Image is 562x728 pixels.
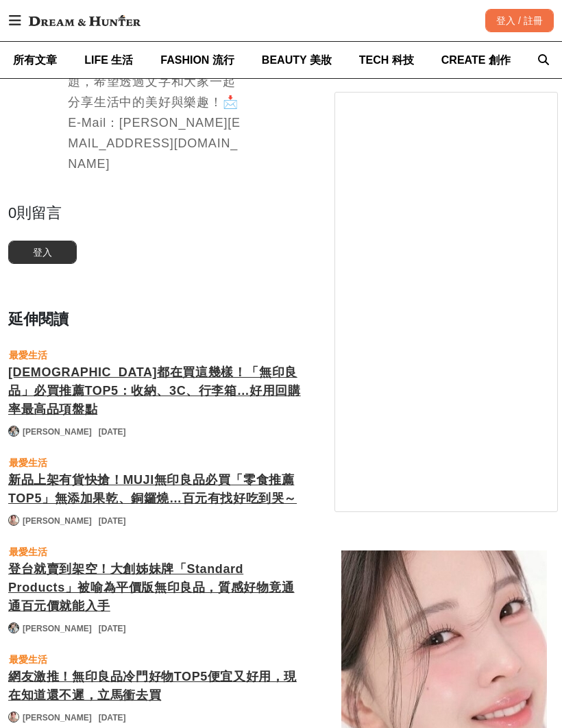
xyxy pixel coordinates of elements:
div: 0 則留言 [8,202,307,224]
a: LIFE 生活 [84,42,133,78]
div: 最愛生活 [9,348,47,363]
a: TECH 科技 [359,42,414,78]
div: [DATE] [99,622,126,635]
div: 登入 / 註冊 [485,9,554,32]
img: Avatar [9,426,19,436]
a: [PERSON_NAME] [23,712,92,724]
div: 最愛生活 [9,652,47,667]
a: 登台就賣到架空！大創姊妹牌「Standard Products」被喻為平價版無印良品，質感好物竟通通百元價就能入手 [8,560,307,616]
span: FASHION 流行 [160,54,234,66]
div: 最愛生活 [9,455,47,470]
a: Avatar [8,712,19,723]
span: BEAUTY 美妝 [262,54,332,66]
span: CREATE 創作 [441,54,511,66]
span: TECH 科技 [359,54,414,66]
a: [DEMOGRAPHIC_DATA]都在買這幾樣！「無印良品」必買推薦TOP5：收納、3C、行李箱…好用回購率最高品項盤點 [8,363,307,419]
button: 登入 [8,241,77,264]
img: Avatar [9,515,19,525]
a: 最愛生活 [8,454,48,471]
div: [DATE] [99,712,126,724]
div: [DATE] [99,515,126,527]
a: 網友激推！無印良品冷門好物TOP5便宜又好用，現在知道還不遲，立馬衝去買 [8,668,307,705]
img: Avatar [9,712,19,722]
img: Avatar [9,623,19,633]
img: Dream & Hunter [22,8,147,33]
span: 所有文章 [13,54,57,66]
a: CREATE 創作 [441,42,511,78]
a: 最愛生活 [8,347,48,363]
a: 所有文章 [13,42,57,78]
a: 最愛生活 [8,651,48,668]
a: [PERSON_NAME] [23,515,92,527]
a: Avatar [8,515,19,526]
a: Avatar [8,426,19,437]
div: [DATE] [99,426,126,438]
a: 最愛生活 [8,544,48,560]
a: 新品上架有貨快搶！MUJI無印良品必買「零食推薦TOP5」無添加果乾、銅鑼燒…百元有找好吃到哭～ [8,471,307,508]
a: Avatar [8,622,19,633]
a: [PERSON_NAME] [23,622,92,635]
div: 延伸閱讀 [8,308,307,330]
a: [PERSON_NAME] [23,426,92,438]
span: LIFE 生活 [84,54,133,66]
a: FASHION 流行 [160,42,234,78]
div: 最愛生活 [9,544,47,559]
a: BEAUTY 美妝 [262,42,332,78]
